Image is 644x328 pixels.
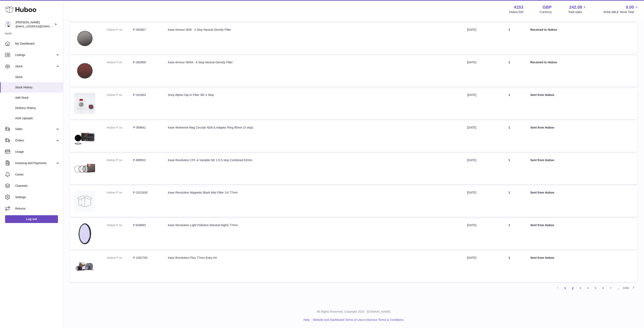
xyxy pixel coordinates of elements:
[15,42,60,46] span: My Dashboard
[492,154,526,185] td: 1
[164,121,463,152] td: Kase Wolverine Mag Circular ND8 & Adaptor Ring 95mm (3 stop)
[67,310,641,314] p: All Rights Reserved. Copyright 2025 - [DOMAIN_NAME]
[509,10,523,14] div: Huboo Ref
[514,4,523,10] strong: 4153
[463,219,492,250] td: [DATE]
[492,56,526,87] td: 1
[15,116,60,120] span: ASN Uploads
[107,223,133,227] dt: Huboo P no
[133,223,159,227] dd: P-826693
[15,195,60,199] span: Settings
[107,256,133,260] dt: Huboo P no
[463,89,492,119] td: [DATE]
[530,256,554,259] strong: Sent from Huboo
[15,150,60,154] span: Usage
[164,186,463,217] td: Kase Revolution Magnetic Black Mist Filter 1/4 77mm
[133,191,159,195] dd: P-1021930
[15,106,60,110] span: Delivery History
[15,64,55,68] span: Stock
[530,126,554,129] strong: Sent from Huboo
[463,24,492,54] td: [DATE]
[530,158,554,162] strong: Sent from Huboo
[74,191,95,212] img: no-photo-large.jpg
[107,93,133,97] dt: Huboo P no
[15,127,55,131] span: Sales
[15,75,60,79] span: Stock
[577,284,584,292] a: 3
[311,318,404,322] li: and
[492,219,526,250] td: 1
[603,10,639,14] span: AVAILABLE Stock Total
[15,96,60,100] span: Add Stock
[530,191,554,194] strong: Sent from Huboo
[603,4,639,14] a: 0.00 AVAILABLE Stock Total
[74,256,95,277] img: 82mm.jpg
[74,60,95,81] img: ND64-scaled.jpg
[16,25,62,28] span: [EMAIL_ADDRESS][DOMAIN_NAME]
[164,219,463,250] td: Kase Revolution Light Pollution (Neutral Night) 77mm
[107,191,133,195] dt: Huboo P no
[622,284,630,292] a: 1000
[15,184,60,188] span: Channels
[463,186,492,217] td: [DATE]
[584,284,592,292] a: 4
[15,85,60,89] span: Stock History
[540,10,552,14] div: Currency
[107,60,133,64] dt: Huboo P no
[530,28,557,31] strong: Received to Huboo
[530,61,557,64] strong: Received to Huboo
[133,126,159,130] dd: P-369841
[74,28,95,49] img: ND8-scaled.jpg
[304,318,310,321] a: Help
[15,161,55,165] span: Invoicing and Payments
[568,10,587,14] span: Total sales
[16,20,54,28] div: [PERSON_NAME]
[15,173,60,177] span: Cases
[530,223,554,227] strong: Sent from Huboo
[133,256,159,260] dd: P-1052763
[15,53,55,57] span: Listings
[133,93,159,97] dd: P-161903
[492,252,526,282] td: 1
[313,318,363,321] a: Website and Dashboard Terms of Use
[561,284,569,292] a: 1
[164,154,463,185] td: Kase Revolution CPL & Variable ND 1.5-5 stop Combined 82mm
[133,60,159,64] dd: P-382668
[164,56,463,87] td: Kase Armour ND64 - 6 Stop Neutral Density Filter
[626,4,634,10] span: 0.00
[492,186,526,217] td: 1
[367,318,404,321] a: Service Terms & Conditions
[463,252,492,282] td: [DATE]
[5,21,11,28] img: sales@kasefilters.com
[15,138,55,142] span: Orders
[568,4,587,14] a: 242.08 Total sales
[74,223,95,244] img: revolutionnn.jpg
[569,4,582,10] span: 242.08
[74,158,95,179] img: Kase-magnet-vnd-cpl-kase-revolution-1-5-5stop.jpg
[164,24,463,54] td: Kase Armour ND8 - 3 Stop Neutral Density Filter
[492,121,526,152] td: 1
[614,284,622,292] span: ...
[463,121,492,152] td: [DATE]
[463,56,492,87] td: [DATE]
[599,284,607,292] a: 6
[133,28,159,32] dd: P-382667
[543,4,552,10] strong: GBP
[107,28,133,32] dt: Huboo P no
[164,252,463,282] td: Kase Revolution Plus 77mm Entry Kit
[164,89,463,119] td: Sony Alpha Clip-In Filter ND 3 Stop
[74,93,95,114] img: DSC01185-scaled.jpg
[5,215,58,223] a: Log out
[569,284,577,292] a: 2
[530,93,554,97] strong: Sent from Huboo
[463,154,492,185] td: [DATE]
[607,284,614,292] a: 7
[492,89,526,119] td: 1
[107,158,133,162] dt: Huboo P no
[133,158,159,162] dd: P-898502
[74,126,95,147] img: KW-M1000-95-5.jpg
[592,284,599,292] a: 5
[492,24,526,54] td: 1
[15,207,60,211] span: Returns
[107,126,133,130] dt: Huboo P no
